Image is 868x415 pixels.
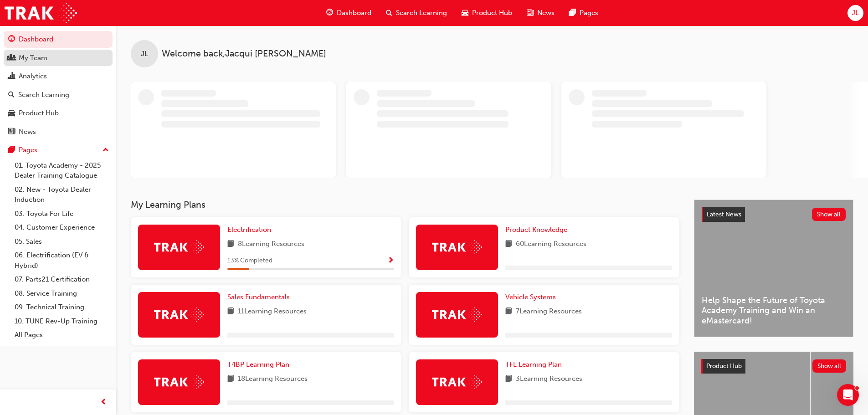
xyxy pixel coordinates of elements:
[519,4,562,22] a: news-iconNews
[227,374,234,385] span: book-icon
[337,8,371,18] span: Dashboard
[516,306,582,318] span: 7 Learning Resources
[154,307,204,322] img: Trak
[5,3,77,23] img: Trak
[432,307,482,322] img: Trak
[4,68,113,85] a: Analytics
[8,128,15,136] span: news-icon
[11,287,113,301] a: 08. Service Training
[11,328,113,342] a: All Pages
[4,142,113,159] button: Pages
[4,31,113,48] a: Dashboard
[8,54,15,62] span: people-icon
[454,4,519,22] a: car-iconProduct Hub
[4,29,113,142] button: DashboardMy TeamAnalyticsSearch LearningProduct HubNews
[8,36,15,44] span: guage-icon
[238,306,307,318] span: 11 Learning Resources
[11,220,113,235] a: 04. Customer Experience
[505,225,567,234] span: Product Knowledge
[154,240,204,254] img: Trak
[4,50,113,67] a: My Team
[852,8,859,18] span: JL
[694,200,853,337] a: Latest NewsShow allHelp Shape the Future of Toyota Academy Training and Win an eMastercard!
[8,72,15,81] span: chart-icon
[4,123,113,140] a: News
[154,375,204,389] img: Trak
[4,87,113,103] a: Search Learning
[505,293,556,301] span: Vehicle Systems
[8,109,15,118] span: car-icon
[580,8,598,18] span: Pages
[227,359,293,370] a: T4BP Learning Plan
[11,159,113,183] a: 01. Toyota Academy - 2025 Dealer Training Catalogue
[326,7,333,19] span: guage-icon
[227,256,272,266] span: 13 % Completed
[162,49,326,59] span: Welcome back , Jacqui [PERSON_NAME]
[238,239,304,250] span: 8 Learning Resources
[505,239,512,250] span: book-icon
[100,397,107,408] span: prev-icon
[19,53,47,63] div: My Team
[11,207,113,221] a: 03. Toyota For Life
[505,374,512,385] span: book-icon
[701,359,846,374] a: Product HubShow all
[227,225,271,234] span: Electrification
[8,91,15,99] span: search-icon
[702,207,846,222] a: Latest NewsShow all
[227,293,290,301] span: Sales Fundamentals
[379,4,454,22] a: search-iconSearch Learning
[19,108,59,118] div: Product Hub
[238,374,308,385] span: 18 Learning Resources
[18,90,69,100] div: Search Learning
[812,359,847,373] button: Show all
[837,384,859,406] iframe: Intercom live chat
[387,257,394,265] span: Show Progress
[432,375,482,389] img: Trak
[505,292,560,302] a: Vehicle Systems
[812,208,846,221] button: Show all
[505,360,562,369] span: TFL Learning Plan
[847,5,863,21] button: JL
[537,8,555,18] span: News
[19,145,37,155] div: Pages
[706,362,742,370] span: Product Hub
[227,239,234,250] span: book-icon
[319,4,379,22] a: guage-iconDashboard
[432,240,482,254] img: Trak
[516,239,586,250] span: 60 Learning Resources
[141,49,148,59] span: JL
[103,144,109,156] span: up-icon
[11,300,113,314] a: 09. Technical Training
[11,235,113,249] a: 05. Sales
[19,71,47,82] div: Analytics
[505,225,571,235] a: Product Knowledge
[386,7,392,19] span: search-icon
[569,7,576,19] span: pages-icon
[702,295,846,326] span: Help Shape the Future of Toyota Academy Training and Win an eMastercard!
[462,7,468,19] span: car-icon
[8,146,15,154] span: pages-icon
[562,4,606,22] a: pages-iconPages
[707,210,741,218] span: Latest News
[516,374,582,385] span: 3 Learning Resources
[11,272,113,287] a: 07. Parts21 Certification
[11,314,113,328] a: 10. TUNE Rev-Up Training
[505,306,512,318] span: book-icon
[11,183,113,207] a: 02. New - Toyota Dealer Induction
[396,8,447,18] span: Search Learning
[527,7,534,19] span: news-icon
[387,255,394,266] button: Show Progress
[227,306,234,318] span: book-icon
[11,248,113,272] a: 06. Electrification (EV & Hybrid)
[19,127,36,137] div: News
[472,8,512,18] span: Product Hub
[131,200,679,210] h3: My Learning Plans
[227,225,275,235] a: Electrification
[505,359,565,370] a: TFL Learning Plan
[227,360,289,369] span: T4BP Learning Plan
[4,105,113,122] a: Product Hub
[227,292,293,302] a: Sales Fundamentals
